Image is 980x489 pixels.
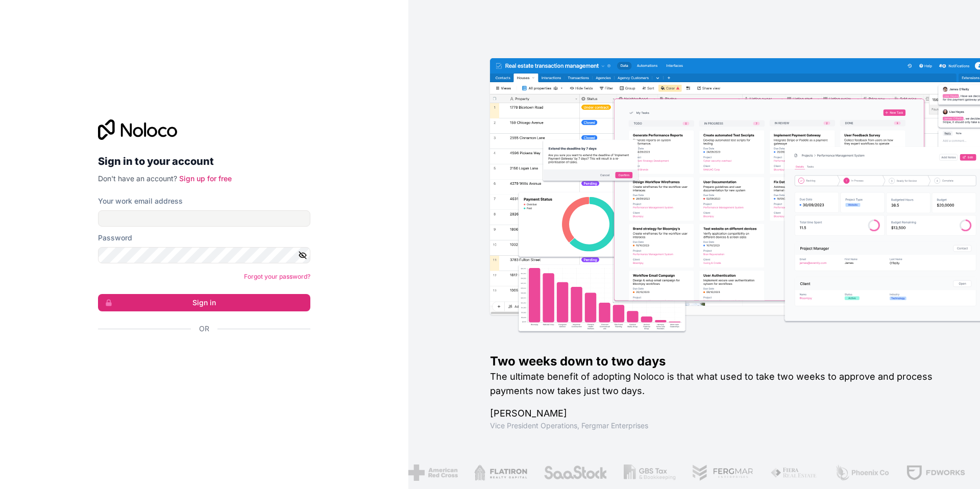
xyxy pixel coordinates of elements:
[490,370,947,398] h2: The ultimate benefit of adopting Noloco is that what used to take two weeks to approve and proces...
[244,273,310,280] a: Forgot your password?
[98,247,310,263] input: Password
[98,152,310,170] h2: Sign in to your account
[770,464,818,481] img: /assets/fiera-fwj2N5v4.png
[692,464,754,481] img: /assets/fergmar-CudnrXN5.png
[98,294,310,311] button: Sign in
[835,464,890,481] img: /assets/phoenix-BREaitsQ.png
[490,406,947,421] h1: [PERSON_NAME]
[474,464,527,481] img: /assets/flatiron-C8eUkumj.png
[179,174,232,183] a: Sign up for free
[905,464,965,481] img: /assets/fdworks-Bi04fVtw.png
[408,464,458,481] img: /assets/american-red-cross-BAupjrZR.png
[490,421,947,431] h1: Vice President Operations , Fergmar Enterprises
[199,324,209,334] span: Or
[98,210,310,227] input: Email address
[98,196,183,206] label: Your work email address
[543,464,607,481] img: /assets/saastock-C6Zbiodz.png
[98,233,132,243] label: Password
[624,464,676,481] img: /assets/gbstax-C-GtDUiK.png
[490,353,947,370] h1: Two weeks down to two days
[98,174,177,183] span: Don't have an account?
